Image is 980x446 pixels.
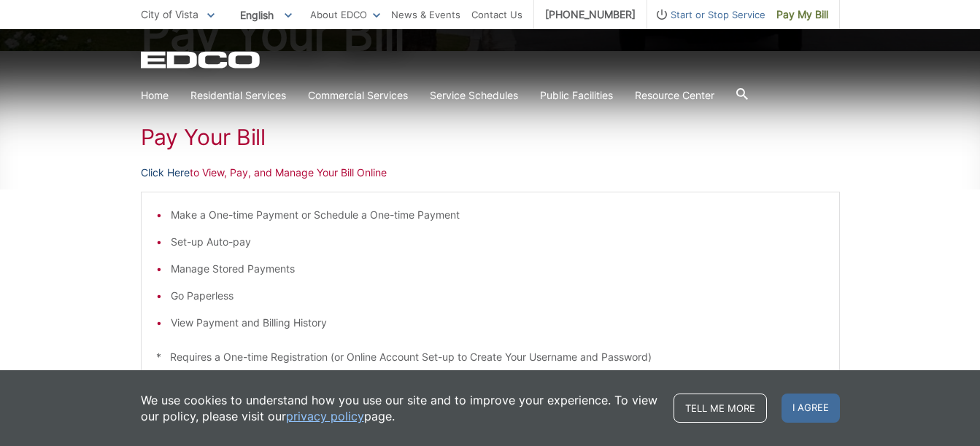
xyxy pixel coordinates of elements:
li: Go Paperless [171,288,825,304]
p: to View, Pay, and Manage Your Bill Online [141,165,840,181]
a: Public Facilities [540,87,613,103]
li: View Payment and Billing History [171,315,825,331]
a: News & Events [391,7,460,23]
li: Make a One-time Payment or Schedule a One-time Payment [171,207,825,223]
span: City of Vista [141,8,198,20]
span: Pay My Bill [776,7,828,23]
a: Resource Center [635,87,714,103]
a: About EDCO [310,7,380,23]
a: Residential Services [190,87,286,103]
a: Contact Us [471,7,522,23]
a: EDCD logo. Return to the homepage. [141,51,262,69]
p: * Requires a One-time Registration (or Online Account Set-up to Create Your Username and Password) [156,349,825,365]
a: Service Schedules [430,87,518,103]
li: Manage Stored Payments [171,261,825,277]
a: Commercial Services [308,87,408,103]
a: Home [141,87,169,103]
h1: Pay Your Bill [141,124,840,150]
li: Set-up Auto-pay [171,234,825,250]
span: English [229,3,303,27]
p: We use cookies to understand how you use our site and to improve your experience. To view our pol... [141,392,659,424]
span: I agree [782,394,840,423]
a: Tell me more [674,394,767,423]
a: Click Here [141,165,190,181]
a: privacy policy [286,408,364,424]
